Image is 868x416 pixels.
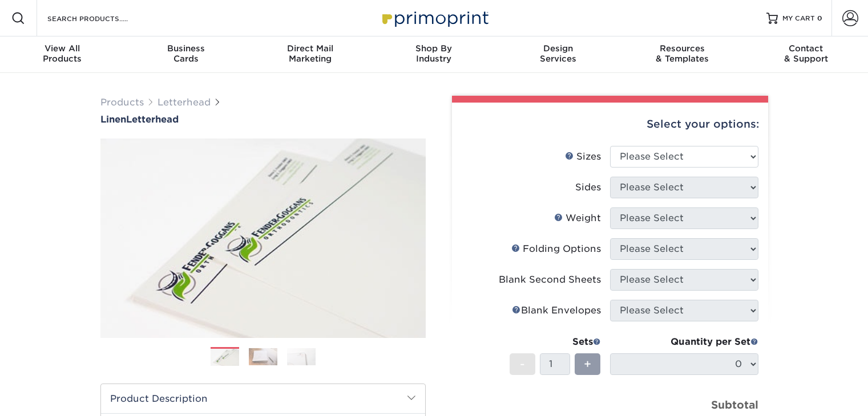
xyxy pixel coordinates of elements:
div: Marketing [248,43,372,64]
span: - [520,356,525,373]
span: 0 [817,14,822,22]
div: Sides [575,181,601,194]
h2: Product Description [101,384,425,413]
div: Folding Options [511,242,601,256]
img: Letterhead 03 [287,348,316,365]
div: Select your options: [461,103,759,146]
strong: Subtotal [711,398,758,411]
h1: Letterhead [100,114,426,125]
div: Cards [124,43,248,64]
img: Letterhead 02 [249,348,277,365]
a: DesignServices [496,36,620,73]
a: BusinessCards [124,36,248,73]
input: SEARCH PRODUCTS..... [46,11,158,25]
span: Linen [100,114,126,125]
a: Shop ByIndustry [372,36,496,73]
span: Design [496,43,620,54]
span: Contact [744,43,868,54]
span: + [584,356,591,373]
div: & Support [744,43,868,64]
div: Sizes [565,150,601,164]
span: Business [124,43,248,54]
div: Blank Second Sheets [499,273,601,287]
a: Resources& Templates [620,36,744,73]
img: Letterhead 01 [211,348,239,367]
img: Primoprint [377,6,491,30]
a: Letterhead [158,97,211,108]
div: Weight [554,211,601,225]
a: Direct MailMarketing [248,36,372,73]
div: & Templates [620,43,744,64]
div: Blank Envelopes [512,304,601,317]
span: MY CART [782,14,815,23]
img: Linen 01 [100,126,426,350]
div: Sets [510,335,601,349]
div: Quantity per Set [610,335,758,349]
div: Industry [372,43,496,64]
div: Services [496,43,620,64]
a: Products [100,97,144,108]
a: Contact& Support [744,36,868,73]
span: Resources [620,43,744,54]
span: Shop By [372,43,496,54]
a: LinenLetterhead [100,114,426,125]
span: Direct Mail [248,43,372,54]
